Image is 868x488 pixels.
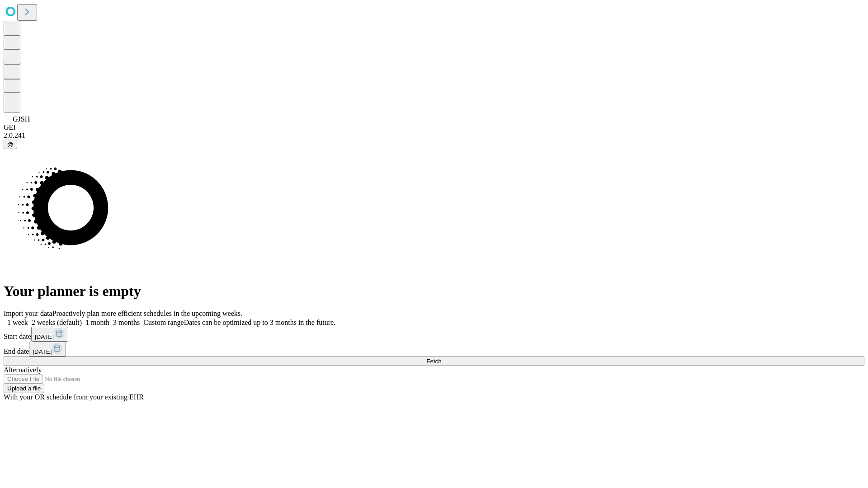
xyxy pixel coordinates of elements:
span: [DATE] [35,333,54,340]
span: @ [7,141,14,148]
span: 3 months [113,319,140,326]
div: End date [4,342,864,357]
button: [DATE] [31,327,68,342]
span: Alternatively [4,366,42,374]
span: GJSH [13,115,30,123]
span: Fetch [426,358,441,365]
button: Upload a file [4,384,44,393]
span: With your OR schedule from your existing EHR [4,393,144,401]
span: [DATE] [33,348,52,355]
div: Start date [4,327,864,342]
span: Custom range [143,319,184,326]
button: [DATE] [29,342,66,357]
span: 1 month [85,319,109,326]
div: GEI [4,123,864,131]
span: Proactively plan more efficient schedules in the upcoming weeks. [52,310,242,317]
h1: Your planner is empty [4,283,864,300]
span: Import your data [4,310,52,317]
button: @ [4,140,17,149]
button: Fetch [4,357,864,366]
span: Dates can be optimized up to 3 months in the future. [184,319,335,326]
div: 2.0.241 [4,131,864,140]
span: 2 weeks (default) [32,319,82,326]
span: 1 week [7,319,28,326]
